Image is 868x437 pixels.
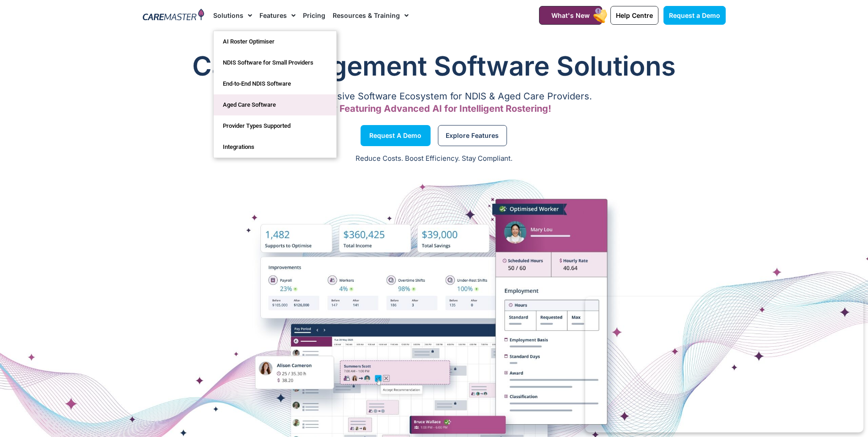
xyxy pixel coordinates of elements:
span: Now Featuring Advanced AI for Intelligent Rostering! [317,103,551,114]
a: Integrations [214,137,336,158]
ul: Solutions [213,31,337,158]
a: Aged Care Software [214,94,336,115]
span: Help Centre [616,11,653,19]
img: CareMaster Logo [143,9,205,22]
a: NDIS Software for Small Providers [214,52,336,73]
h1: Care Management Software Solutions [143,48,726,84]
a: AI Roster Optimiser [214,31,336,52]
span: What's New [551,11,590,19]
iframe: Popup CTA [585,297,863,432]
span: Explore Features [446,133,499,138]
span: Request a Demo [369,133,421,138]
a: End-to-End NDIS Software [214,73,336,94]
a: Help Centre [610,6,658,25]
a: Request a Demo [361,125,431,146]
span: Request a Demo [669,11,720,19]
a: What's New [539,6,602,25]
a: Explore Features [438,125,507,146]
a: Request a Demo [663,6,726,25]
p: Reduce Costs. Boost Efficiency. Stay Compliant. [5,153,863,164]
a: Provider Types Supported [214,115,336,137]
p: A Comprehensive Software Ecosystem for NDIS & Aged Care Providers. [143,93,726,99]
